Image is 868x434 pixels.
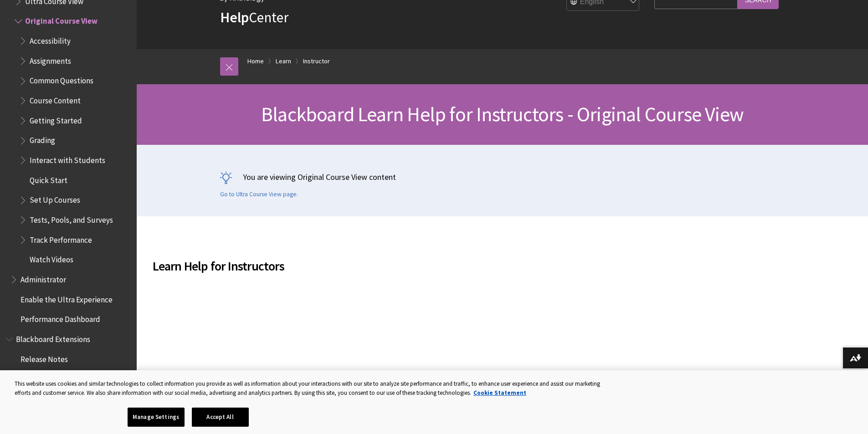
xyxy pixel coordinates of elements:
a: Home [247,56,264,67]
button: Manage Settings [128,408,185,427]
span: Administrator [21,272,66,284]
p: You are viewing Original Course View content [220,171,785,183]
a: HelpCenter [220,8,288,26]
span: Assignments [30,53,71,66]
a: More information about your privacy, opens in a new tab [473,389,526,397]
span: Interact with Students [30,153,105,165]
a: Learn [276,56,291,67]
span: Watch Videos [30,252,73,265]
span: Enable the Ultra Experience [21,292,113,304]
span: Performance Dashboard [21,312,100,324]
span: Track Performance [30,232,92,245]
span: Learn Help for Instructors [153,256,718,276]
span: Blackboard Learn Help for Instructors - Original Course View [261,102,744,127]
span: Grading [30,133,55,145]
div: This website uses cookies and similar technologies to collect information you provide as well as ... [15,379,608,397]
a: Instructor [303,56,330,67]
span: Blackboard Extensions [16,332,90,344]
span: Set Up Courses [30,193,80,205]
span: Release Notes [21,352,68,364]
strong: Help [220,8,249,26]
span: Getting Started [30,113,82,125]
button: Accept All [192,408,249,427]
span: Common Questions [30,73,93,86]
span: Quick Start [30,173,67,185]
span: Course Content [30,93,81,105]
span: Tests, Pools, and Surveys [30,212,113,225]
span: Accessibility [30,33,71,46]
a: Go to Ultra Course View page. [220,190,298,199]
span: Original Course View [25,14,98,26]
